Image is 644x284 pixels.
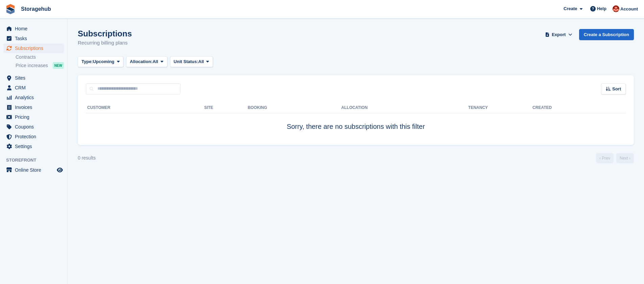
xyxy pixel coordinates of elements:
[3,103,64,112] a: menu
[3,83,64,92] a: menu
[174,58,198,65] span: Unit Status:
[93,58,115,65] span: Upcoming
[3,93,64,102] a: menu
[78,154,96,162] div: 0 results
[287,123,425,130] span: Sorry, there are no subscriptions with this filter
[341,103,469,113] th: Allocation
[198,58,204,65] span: All
[613,5,619,12] img: Nick
[15,44,55,53] span: Subscriptions
[18,3,54,15] a: Storagehub
[248,103,341,113] th: Booking
[81,58,93,65] span: Type:
[5,4,16,14] img: stora-icon-8386f47178a22dfd0bd8f6a31ec36ba5ce8667c1dd55bd0f319d3a0aa187defe.svg
[170,56,213,67] button: Unit Status: All
[3,73,64,83] a: menu
[620,6,638,12] span: Account
[204,103,248,113] th: Site
[3,165,64,175] a: menu
[126,56,167,67] button: Allocation: All
[15,112,55,122] span: Pricing
[597,5,606,12] span: Help
[579,29,634,40] a: Create a Subscription
[15,165,55,175] span: Online Store
[3,122,64,132] a: menu
[15,122,55,132] span: Coupons
[544,29,574,40] button: Export
[16,62,48,69] span: Price increases
[612,86,621,92] span: Sort
[53,62,64,69] div: NEW
[15,132,55,141] span: Protection
[3,34,64,43] a: menu
[564,5,577,12] span: Create
[15,83,55,92] span: CRM
[78,29,132,38] h1: Subscriptions
[16,54,64,60] a: Contracts
[15,24,55,33] span: Home
[3,112,64,122] a: menu
[3,24,64,33] a: menu
[6,157,67,164] span: Storefront
[15,142,55,151] span: Settings
[3,132,64,141] a: menu
[596,153,614,163] a: Previous
[532,103,626,113] th: Created
[78,56,123,67] button: Type: Upcoming
[16,62,64,69] a: Price increases NEW
[56,166,64,174] a: Preview store
[3,142,64,151] a: menu
[15,93,55,102] span: Analytics
[15,103,55,112] span: Invoices
[468,103,492,113] th: Tenancy
[15,73,55,83] span: Sites
[78,39,132,47] p: Recurring billing plans
[152,58,158,65] span: All
[595,153,635,163] nav: Page
[616,153,634,163] a: Next
[15,34,55,43] span: Tasks
[3,44,64,53] a: menu
[130,58,152,65] span: Allocation:
[86,103,204,113] th: Customer
[552,31,566,38] span: Export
